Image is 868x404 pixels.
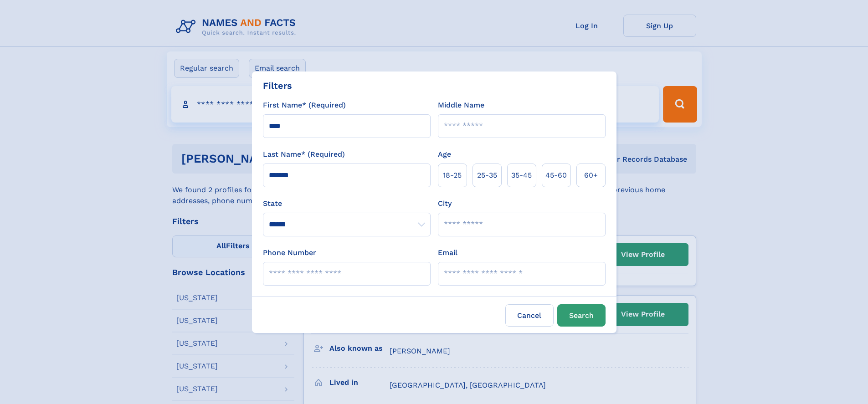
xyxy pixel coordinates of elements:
[505,304,554,327] label: Cancel
[438,247,457,258] label: Email
[443,170,462,181] span: 18‑25
[263,79,292,92] div: Filters
[263,149,345,160] label: Last Name* (Required)
[545,170,567,181] span: 45‑60
[438,100,484,111] label: Middle Name
[263,198,431,209] label: State
[557,304,606,327] button: Search
[263,247,316,258] label: Phone Number
[438,149,451,160] label: Age
[511,170,532,181] span: 35‑45
[477,170,497,181] span: 25‑35
[584,170,598,181] span: 60+
[263,100,346,111] label: First Name* (Required)
[438,198,452,209] label: City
